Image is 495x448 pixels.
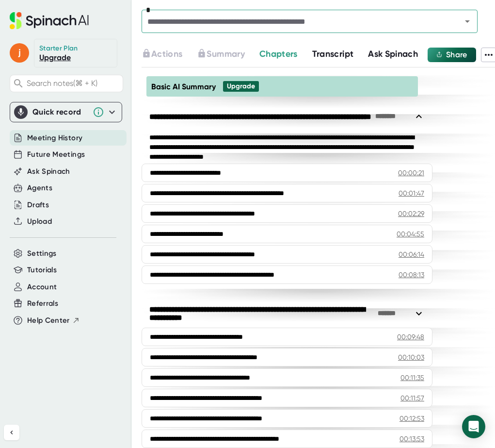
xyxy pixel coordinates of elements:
[197,48,244,61] button: Summary
[446,50,467,59] span: Share
[14,102,118,122] div: Quick record
[4,425,19,440] button: Collapse sidebar
[400,393,424,403] div: 00:11:57
[151,49,182,59] span: Actions
[142,48,182,61] button: Actions
[27,183,52,194] button: Agents
[398,209,424,218] div: 00:02:29
[27,315,80,326] button: Help Center
[27,282,57,293] button: Account
[39,44,78,53] div: Starter Plan
[197,48,259,62] div: Upgrade to access
[312,49,354,59] span: Transcript
[27,79,120,88] span: Search notes (⌘ + K)
[462,415,485,438] div: Open Intercom Messenger
[27,315,70,326] span: Help Center
[27,149,85,160] button: Future Meetings
[39,53,71,62] a: Upgrade
[32,107,88,117] div: Quick record
[227,82,255,91] div: Upgrade
[27,298,58,309] button: Referrals
[428,48,476,62] button: Share
[259,48,298,61] button: Chapters
[368,48,418,61] button: Ask Spinach
[142,48,197,62] div: Upgrade to access
[27,265,57,276] button: Tutorials
[397,229,424,239] div: 00:04:55
[399,249,424,259] div: 00:06:14
[151,82,216,91] span: Basic AI Summary
[399,188,424,198] div: 00:01:47
[368,49,418,59] span: Ask Spinach
[399,414,424,423] div: 00:12:53
[10,43,29,63] span: j
[27,166,70,177] button: Ask Spinach
[259,49,298,59] span: Chapters
[461,15,474,28] button: Open
[398,352,424,362] div: 00:10:03
[27,248,57,259] button: Settings
[312,48,354,61] button: Transcript
[399,270,424,280] div: 00:08:13
[397,332,424,342] div: 00:09:48
[207,49,244,59] span: Summary
[27,216,52,227] button: Upload
[399,434,424,444] div: 00:13:53
[27,199,49,211] button: Drafts
[27,133,82,144] button: Meeting History
[398,168,424,178] div: 00:00:21
[400,373,424,382] div: 00:11:35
